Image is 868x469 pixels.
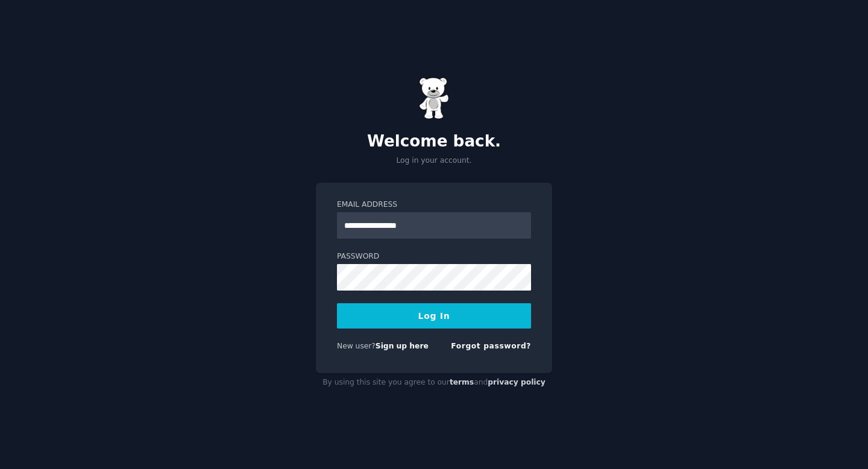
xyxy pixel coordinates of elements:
[376,342,429,350] a: Sign up here
[316,156,552,166] p: Log in your account.
[337,342,376,350] span: New user?
[488,378,546,386] a: privacy policy
[337,303,531,329] button: Log In
[337,251,531,262] label: Password
[450,378,474,386] a: terms
[419,77,449,119] img: Gummy Bear
[337,200,531,210] label: Email Address
[316,132,552,151] h2: Welcome back.
[316,373,552,392] div: By using this site you agree to our and
[451,342,531,350] a: Forgot password?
